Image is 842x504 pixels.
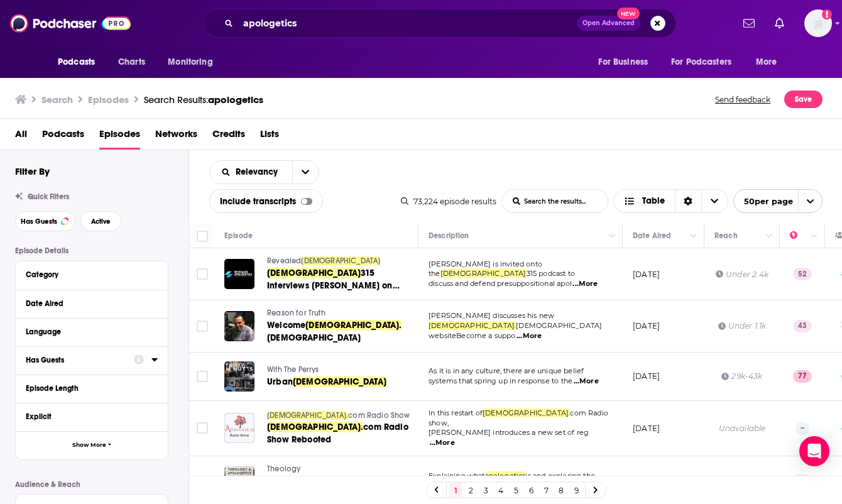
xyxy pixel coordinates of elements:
button: Column Actions [762,229,777,244]
button: Category [26,266,158,282]
a: All [15,124,27,150]
a: 6 [525,483,537,498]
button: Save [784,90,823,108]
span: [DEMOGRAPHIC_DATA] [293,376,386,387]
span: systems that spring up in response to the [429,376,572,385]
span: ...More [430,438,455,448]
button: Has Guests [15,211,75,231]
button: Column Actions [604,229,620,244]
span: Active [91,218,111,225]
p: Audience & Reach [15,480,168,489]
span: Open Advanced [582,20,635,26]
a: 3 [479,483,492,498]
span: Quick Filters [28,192,69,201]
div: Explicit [26,412,150,421]
a: Theology and[DEMOGRAPHIC_DATA]Podcast [267,464,417,486]
button: Column Actions [807,229,822,244]
span: Toggle select row [197,268,208,280]
svg: Add a profile image [822,9,832,19]
img: User Profile [804,9,832,37]
span: [DEMOGRAPHIC_DATA]. [267,411,348,420]
span: Toggle select row [197,371,208,382]
div: Episode [224,228,253,243]
div: Include transcripts [209,189,323,213]
button: open menu [159,50,229,74]
button: Column Actions [686,229,701,244]
button: Explicit [26,408,158,424]
a: Revealed[DEMOGRAPHIC_DATA] [267,256,417,267]
input: Search podcasts, credits, & more... [238,13,577,33]
p: 52 [793,268,812,280]
div: Sort Direction [675,190,701,212]
div: Unavailable [719,423,766,434]
span: is and exploring the [525,471,594,480]
p: 47 [793,474,812,487]
p: 43 [793,320,812,332]
div: Date Aired [26,299,150,308]
div: Description [429,228,469,243]
a: Credits [212,124,245,150]
h2: Filter By [15,165,50,177]
button: open menu [49,50,111,74]
span: Charts [118,53,145,71]
span: [PERSON_NAME] discusses his new [429,311,554,320]
span: [DEMOGRAPHIC_DATA] [301,256,380,265]
div: Search podcasts, credits, & more... [204,9,676,38]
a: Reason for Truth [267,308,417,319]
p: Episode Details [15,246,168,255]
button: Has Guests [26,352,134,368]
button: open menu [292,161,319,184]
button: open menu [663,50,750,74]
span: Monitoring [168,53,212,71]
a: 8 [555,483,567,498]
p: -- [796,422,809,434]
h3: Search [41,94,73,106]
a: With The Perrys [267,364,417,376]
div: Category [26,270,150,279]
span: Show More [72,442,106,449]
span: [PERSON_NAME] introduces a new set of reg [429,428,589,437]
span: For Podcasters [671,53,731,71]
div: Language [26,327,150,336]
p: [DATE] [633,423,660,434]
span: As it is in any culture, there are unique belief [429,366,584,375]
button: Episode Length [26,380,158,396]
img: Podchaser - Follow, Share and Rate Podcasts [10,11,131,35]
div: 73,224 episode results [401,197,496,206]
span: Episodes [99,124,140,150]
a: Lists [260,124,279,150]
a: 5 [510,483,522,498]
span: More [756,53,777,71]
span: com Radio show, [429,408,608,427]
span: Urban [267,376,293,387]
button: Show More [16,431,168,459]
button: open menu [210,168,292,177]
span: Theology and [267,464,300,485]
div: Search Results: [144,94,263,106]
span: ...More [572,279,598,289]
span: For Business [598,53,648,71]
div: 29k-43k [721,371,762,381]
p: [DATE] [633,320,660,331]
h2: Choose View [613,189,728,213]
button: open menu [733,189,823,213]
span: With The Perrys [267,365,319,374]
a: Podcasts [42,124,84,150]
span: ...More [574,376,599,386]
span: apologetics [485,471,526,480]
span: Explaining what [429,471,485,480]
div: Under 2.4k [716,269,768,280]
a: Search Results:apologetics [144,94,263,106]
span: 50 per page [734,192,793,211]
a: [DEMOGRAPHIC_DATA].com Radio Show Rebooted [267,421,417,446]
span: Has Guests [21,218,57,225]
h3: Episodes [88,94,129,106]
button: open menu [589,50,664,74]
a: Networks [155,124,197,150]
a: Show notifications dropdown [770,13,789,34]
div: Episode Length [26,384,150,393]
